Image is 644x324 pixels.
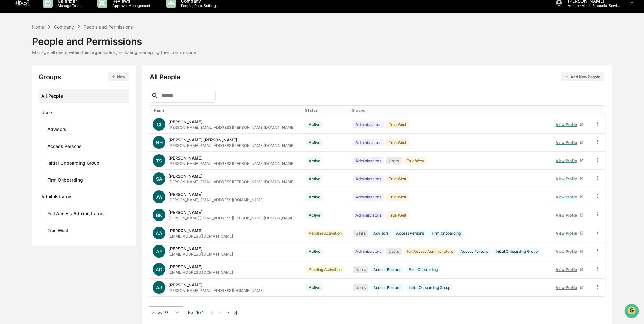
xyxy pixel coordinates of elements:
span: TS [156,158,162,163]
a: View Profile [553,174,586,184]
span: Preclearance [13,113,41,119]
div: Active [306,121,323,128]
div: All People [41,91,126,101]
img: Sigrid Alegria [6,80,17,90]
a: View Profile [553,120,586,129]
div: Administrators [353,193,384,201]
a: 🔎Data Lookup [4,122,43,134]
p: People, Data, Settings [176,3,221,8]
div: Toggle SortBy [352,108,547,113]
button: Start new chat [108,50,116,58]
div: Users [353,266,368,273]
div: Advisors [371,230,391,237]
div: Users [353,230,368,237]
div: Toggle SortBy [154,108,300,113]
span: AJ [156,285,162,290]
button: Add New People [561,72,604,81]
div: Start new chat [29,48,104,55]
div: Active [306,193,323,201]
div: View Profile [556,140,580,145]
div: All People [150,72,604,81]
img: 1746055101610-c473b297-6a78-478c-a979-82029cc54cd1 [6,48,18,60]
div: Home [32,24,44,30]
span: Attestations [52,113,79,119]
div: True West [386,211,409,219]
div: [PERSON_NAME] [PERSON_NAME] [169,137,237,142]
div: People and Permissions [83,24,133,30]
p: Approval Management [107,3,154,8]
button: |< [209,310,216,315]
div: View Profile [556,267,580,272]
div: Manage all users within this organization, including managing their permissions [32,50,196,55]
a: 🗄️Attestations [43,110,81,121]
div: [PERSON_NAME] [169,210,202,215]
div: True West [404,157,427,164]
div: [PERSON_NAME] [169,192,202,197]
div: [PERSON_NAME][EMAIL_ADDRESS][DOMAIN_NAME] [169,288,264,293]
div: Access Persons [47,143,82,151]
span: NH [156,140,163,145]
a: View Profile [553,156,586,166]
div: Pending Activation [306,266,344,273]
span: Data Lookup [13,125,40,131]
p: How can we help? [6,13,116,23]
div: Company [54,24,74,30]
div: Access Persons [371,266,404,273]
div: [EMAIL_ADDRESS][DOMAIN_NAME] [169,252,233,257]
div: [PERSON_NAME][EMAIL_ADDRESS][PERSON_NAME][DOMAIN_NAME] [169,179,295,184]
span: AA [156,231,162,236]
div: [PERSON_NAME][EMAIL_ADDRESS][PERSON_NAME][DOMAIN_NAME] [169,143,295,148]
div: Toggle SortBy [305,108,347,113]
div: Active [306,284,323,291]
span: [DATE] [56,86,69,91]
div: 🖐️ [6,113,11,118]
div: Access Persons [458,248,491,255]
div: Users [353,284,368,291]
div: [PERSON_NAME] [169,264,202,269]
div: True West [386,139,409,146]
a: View Profile [553,246,586,256]
div: Advisors [47,127,66,134]
div: [PERSON_NAME] [169,174,202,179]
div: Firm Onboarding [429,230,463,237]
div: Administrators [41,194,73,202]
p: Admin • Abich Financial Services [562,3,621,8]
div: [EMAIL_ADDRESS][DOMAIN_NAME] [169,270,233,275]
div: Active [306,211,323,219]
div: True West [386,175,409,183]
div: Firm Onboarding [406,266,440,273]
div: Administrators [353,139,384,146]
div: Initial Onboarding Group [493,248,540,255]
div: Administrators [353,121,384,128]
span: [PERSON_NAME] [20,86,51,91]
div: View Profile [556,285,580,290]
div: Active [306,248,323,255]
div: View Profile [556,122,580,127]
div: Users [386,157,402,164]
a: Powered byPylon [45,140,77,145]
p: Manage Tasks [53,3,85,8]
div: [PERSON_NAME][EMAIL_ADDRESS][PERSON_NAME][DOMAIN_NAME] [169,125,295,130]
button: < [217,310,224,315]
div: Full Access Administrators [47,211,105,218]
img: 8933085812038_c878075ebb4cc5468115_72.jpg [13,48,25,60]
div: Groups [39,72,129,81]
div: Toggle SortBy [596,108,602,113]
div: [PERSON_NAME] [169,228,202,233]
div: [EMAIL_ADDRESS][DOMAIN_NAME] [169,234,233,238]
div: View Profile [556,249,580,254]
a: View Profile [553,192,586,202]
div: Past conversations [6,70,43,75]
span: BK [156,212,162,218]
span: JW [156,194,163,200]
div: True West [47,228,69,235]
button: >| [232,310,239,315]
div: [PERSON_NAME] [169,155,202,161]
div: Access Persons [394,230,427,237]
div: Administrators [353,248,384,255]
div: [PERSON_NAME] [169,282,202,287]
div: True West [386,193,409,201]
div: Administrators [353,157,384,164]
